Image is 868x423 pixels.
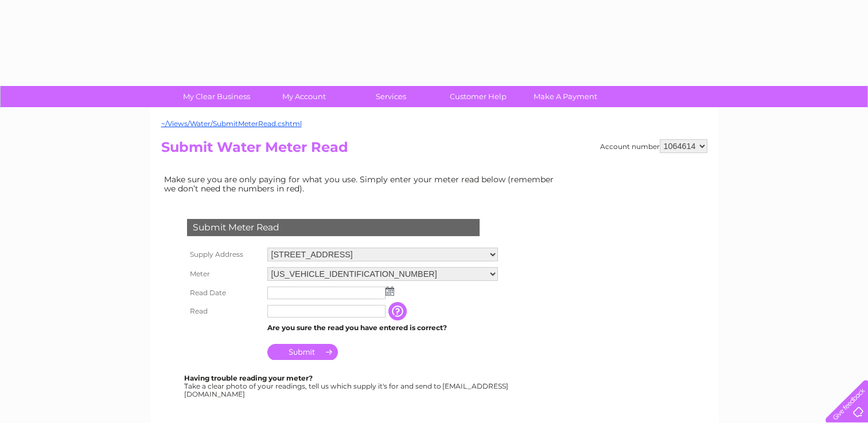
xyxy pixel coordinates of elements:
th: Read Date [184,284,264,302]
td: Make sure you are only paying for what you use. Simply enter your meter read below (remember we d... [161,172,563,196]
th: Read [184,302,264,320]
th: Meter [184,264,264,284]
a: Make A Payment [518,86,613,107]
a: ~/Views/Water/SubmitMeterRead.cshtml [161,119,302,128]
div: Submit Meter Read [187,219,480,236]
a: Services [344,86,438,107]
div: Take a clear photo of your readings, tell us which supply it's for and send to [EMAIL_ADDRESS][DO... [184,374,510,398]
input: Submit [267,344,338,360]
a: Customer Help [431,86,526,107]
h2: Submit Water Meter Read [161,139,707,161]
td: Are you sure the read you have entered is correct? [264,320,501,335]
a: My Account [256,86,351,107]
img: ... [386,287,394,296]
input: Information [388,302,409,320]
div: Account number [600,139,707,153]
th: Supply Address [184,245,264,264]
a: My Clear Business [169,86,264,107]
b: Having trouble reading your meter? [184,374,313,382]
